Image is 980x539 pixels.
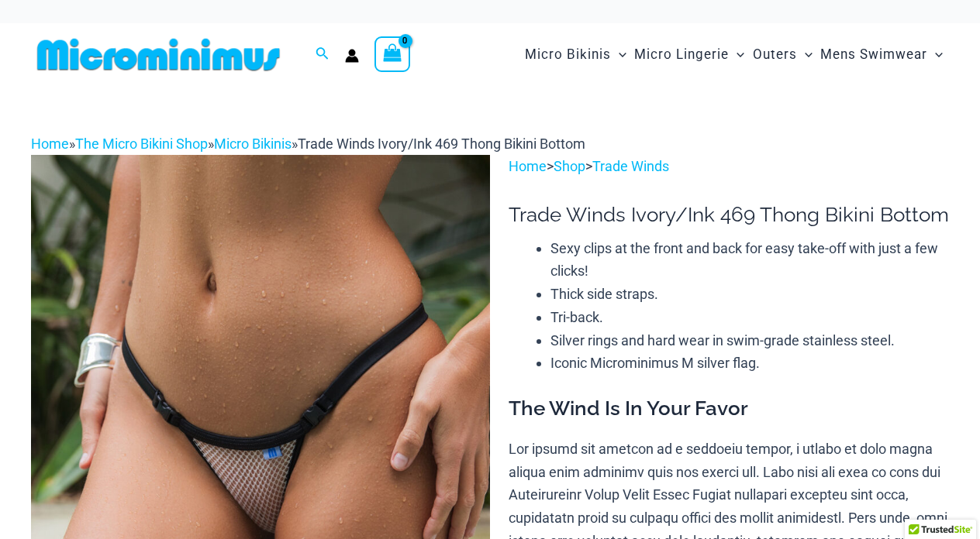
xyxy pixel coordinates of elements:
[31,136,585,152] span: » » »
[927,35,943,74] span: Menu Toggle
[75,136,208,152] a: The Micro Bikini Shop
[797,35,813,74] span: Menu Toggle
[820,35,927,74] span: Mens Swimwear
[509,396,949,422] h3: The Wind Is In Your Favor
[550,329,949,352] li: Silver rings and hard wear in swim-grade stainless steel.
[729,35,744,74] span: Menu Toggle
[519,29,949,81] nav: Site Navigation
[298,136,585,152] span: Trade Winds Ivory/Ink 469 Thong Bikini Bottom
[509,158,547,174] a: Home
[550,283,949,306] li: Thick side straps.
[749,31,816,78] a: OutersMenu ToggleMenu Toggle
[509,155,949,178] p: > >
[509,203,949,227] h1: Trade Winds Ivory/Ink 469 Thong Bikini Bottom
[592,158,669,174] a: Trade Winds
[816,31,947,78] a: Mens SwimwearMenu ToggleMenu Toggle
[634,35,729,74] span: Micro Lingerie
[31,37,286,72] img: MM SHOP LOGO FLAT
[31,136,69,152] a: Home
[611,35,626,74] span: Menu Toggle
[525,35,611,74] span: Micro Bikinis
[554,158,585,174] a: Shop
[630,31,748,78] a: Micro LingerieMenu ToggleMenu Toggle
[521,31,630,78] a: Micro BikinisMenu ToggleMenu Toggle
[345,49,359,63] a: Account icon link
[316,45,330,64] a: Search icon link
[550,352,949,375] li: Iconic Microminimus M silver flag.
[374,36,410,72] a: View Shopping Cart, empty
[753,35,797,74] span: Outers
[214,136,292,152] a: Micro Bikinis
[550,237,949,283] li: Sexy clips at the front and back for easy take-off with just a few clicks!
[550,306,949,329] li: Tri-back.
